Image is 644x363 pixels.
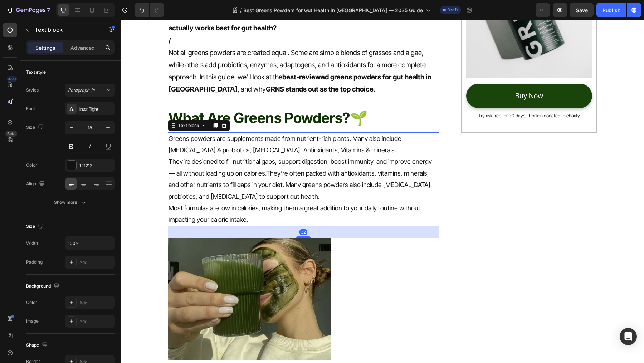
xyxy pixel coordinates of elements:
p: Advanced [70,44,95,51]
strong: best-reviewed greens powders for gut health in [GEOGRAPHIC_DATA] [48,53,311,73]
button: Show more [26,196,115,209]
div: Add... [79,259,113,266]
p: 7 [47,6,50,14]
div: Beta [5,131,17,137]
span: Best Greens Powders for Gut Health in [GEOGRAPHIC_DATA] — 2025 Guide [243,6,423,14]
div: Size [26,123,45,132]
strong: GRNS stands out as the top choice [145,65,253,73]
strong: / [48,16,50,25]
div: Padding [26,259,43,265]
p: Not all greens powders are created equal. Some are simple blends of grasses and algae, while othe... [48,27,318,76]
div: Buy Now [395,69,423,82]
div: Inter Tight [79,106,113,112]
div: Background [26,281,61,291]
p: Most formulas are low in calories, making them a great addition to your daily routine without imp... [48,182,318,206]
p: Settings [35,44,55,51]
div: Add... [79,318,113,325]
span: Save [576,7,588,13]
p: Try risk free for 30 days | Portion donated to charity [346,92,470,100]
button: 7 [3,3,53,17]
input: Auto [65,237,114,250]
div: 450 [7,76,17,82]
div: Add... [79,300,113,306]
p: Text block [35,25,96,34]
div: 32 [179,209,187,215]
div: Text block [56,102,80,109]
p: They’re designed to fill nutritional gaps, support digestion, boost immunity, and improve energy ... [48,136,318,182]
div: Show more [54,199,87,206]
div: Text style [26,69,46,75]
span: What Are Greens Powders?🌱 [48,89,247,107]
div: 121212 [79,162,113,169]
a: Buy Now [346,64,471,88]
p: [MEDICAL_DATA] & probiotics, [MEDICAL_DATA], Antioxidants, Vitamins & minerals. [48,124,318,136]
div: Width [26,240,38,246]
div: Size [26,222,45,231]
div: Font [26,106,35,112]
button: Publish [596,3,626,17]
div: Styles [26,87,39,93]
button: Save [570,3,594,17]
div: Color [26,162,37,168]
div: Image [26,318,39,324]
span: Paragraph 1* [68,87,95,93]
div: Align [26,179,46,189]
span: / [240,6,242,14]
iframe: Design area [121,20,644,363]
div: Shape [26,340,49,350]
img: Close-up of a vibrant green drink with ice cubes in a clear glass, illuminated by natural sunligh... [47,218,210,340]
span: Draft [447,7,458,13]
p: Greens powders are supplements made from nutrient-rich plants. Many also include: [48,113,318,124]
button: Paragraph 1* [65,84,115,97]
div: Undo/Redo [135,3,164,17]
div: Open Intercom Messenger [620,328,637,345]
div: Color [26,299,37,306]
div: Publish [602,6,620,14]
